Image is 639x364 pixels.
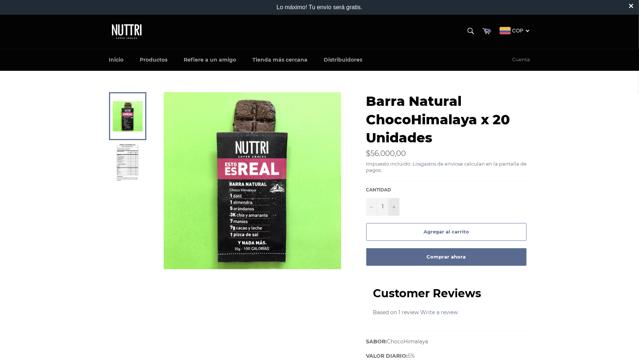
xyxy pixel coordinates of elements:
button: Quitar uno a la cantidad de artículos [366,198,377,216]
a: gastos de envío [421,161,458,167]
h1: Barra Natural ChocoHimalaya x 20 Unidades [366,92,530,147]
button: Comprar ahora [366,248,527,266]
a: Productos [133,49,175,71]
span: COP [512,28,523,34]
a: Inicio [102,49,131,71]
img: Barra Natural ChocoHimalaya x 20 Unidades [164,92,341,269]
h2: Customer Reviews [373,286,482,301]
strong: VALOR DIARIO: [366,353,408,359]
button: Agregar al carrito [366,223,527,241]
img: Nuttri [109,22,146,41]
label: Cantidad [366,187,400,193]
a: Distribuidores [317,49,370,71]
a: Refiere a un amigo [177,49,244,71]
span: ChocoHimalaya [366,338,428,345]
a: Write a review [421,309,458,316]
a: Tienda más cercana [245,49,315,71]
button: Aumentar uno a la cantidad de artículos [388,198,400,216]
img: Barra Natural ChocoHimalaya x 20 Unidades [116,144,139,184]
span: Based on 1 review [373,309,419,316]
span: $56.000,00 [366,149,406,158]
span: Agregar al carrito [424,229,469,235]
span: 5% [366,353,415,359]
div: Lo máximo! Tu envío será gratis. [276,4,362,11]
a: Cuenta [509,49,534,70]
strong: SABOR: [366,338,387,345]
div: Impuesto incluido. Los se calculan en la pantalla de pagos. [366,161,530,174]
